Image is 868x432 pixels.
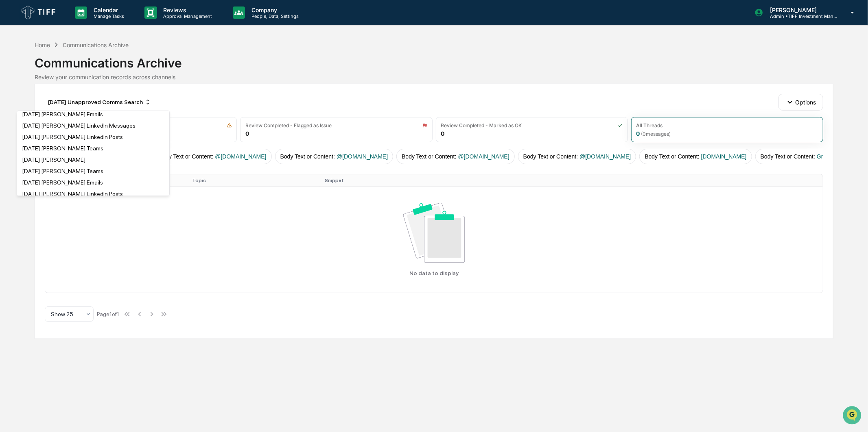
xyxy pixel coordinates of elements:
[618,123,623,128] img: icon
[22,122,136,128] div: [DATE] [PERSON_NAME] LinkedIn Messages
[87,7,128,13] p: Calendar
[842,405,864,427] iframe: Open customer support
[22,156,85,163] div: [DATE] [PERSON_NAME]
[153,149,272,164] button: Body Text or Content:@[DOMAIN_NAME]
[245,13,303,19] p: People, Data, Settings
[763,7,839,13] p: [PERSON_NAME]
[458,153,509,160] span: @[DOMAIN_NAME]
[45,96,154,109] div: [DATE] Unapproved Comms Search
[20,4,59,22] img: logo
[5,115,55,129] a: 🔎Data Lookup
[403,203,465,263] img: No data available
[16,118,51,126] span: Data Lookup
[778,94,823,110] button: Options
[28,70,103,77] div: We're available if you need us!
[755,149,859,164] button: Body Text or Content:Gmail account
[67,102,101,111] span: Attestations
[22,190,123,197] div: [DATE] [PERSON_NAME] LinkedIn Posts
[87,13,128,19] p: Manage Tasks
[22,179,103,185] div: [DATE] [PERSON_NAME] Emails
[396,149,515,164] button: Body Text or Content:@[DOMAIN_NAME]
[275,149,394,164] button: Body Text or Content:@[DOMAIN_NAME]
[636,122,663,128] div: All Threads
[215,153,266,160] span: @[DOMAIN_NAME]
[157,7,216,13] p: Reviews
[187,174,320,187] th: Topic
[63,41,129,48] div: Communications Archive
[5,99,56,114] a: 🖐️Preclearance
[579,153,631,160] span: @[DOMAIN_NAME]
[441,122,522,128] div: Review Completed - Marked as OK
[16,102,52,111] span: Preclearance
[22,145,103,151] div: [DATE] [PERSON_NAME] Teams
[639,149,752,164] button: Body Text or Content:[DOMAIN_NAME]
[97,311,119,317] div: Page 1 of 1
[227,123,232,128] img: icon
[245,122,332,128] div: Review Completed - Flagged as Issue
[35,49,833,70] div: Communications Archive
[817,153,853,160] span: Gmail account
[35,74,833,80] div: Review your communication records across channels
[337,153,388,160] span: @[DOMAIN_NAME]
[518,149,636,164] button: Body Text or Content:@[DOMAIN_NAME]
[22,167,103,174] div: [DATE] [PERSON_NAME] Teams
[59,103,66,110] div: 🗄️
[35,41,50,48] div: Home
[636,130,671,137] div: 0
[441,130,445,137] div: 0
[28,62,133,70] div: Start new chat
[57,137,98,144] a: Powered byPylon
[245,7,303,13] p: Company
[320,174,823,187] th: Snippet
[763,13,839,19] p: Admin • TIFF Investment Management
[641,131,671,137] span: ( 0 messages)
[138,65,148,74] button: Start new chat
[8,17,148,30] p: How can we help?
[422,123,427,128] img: icon
[701,153,747,160] span: [DOMAIN_NAME]
[81,138,98,144] span: Pylon
[8,103,15,110] div: 🖐️
[22,133,123,140] div: [DATE] [PERSON_NAME] LinkedIn Posts
[22,111,103,117] div: [DATE] [PERSON_NAME] Emails
[56,99,104,114] a: 🗄️Attestations
[8,62,23,77] img: 1746055101610-c473b297-6a78-478c-a979-82029cc54cd1
[8,119,15,125] div: 🔎
[157,13,216,19] p: Approval Management
[245,130,249,137] div: 0
[409,270,459,276] p: No data to display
